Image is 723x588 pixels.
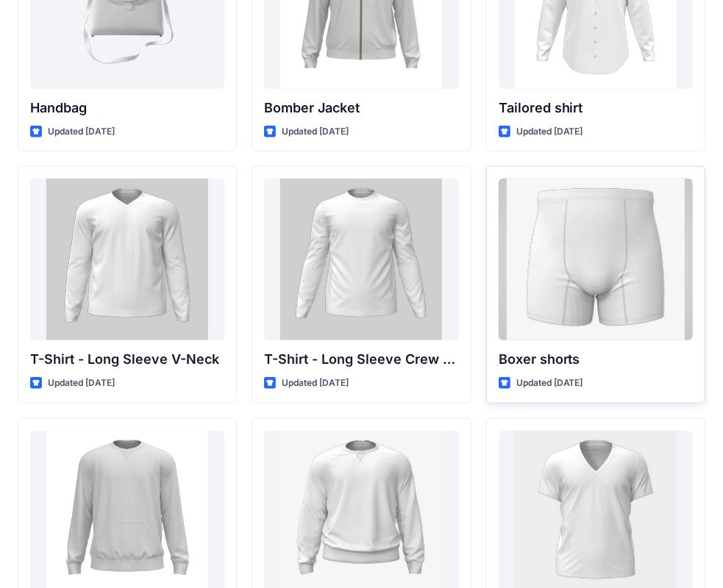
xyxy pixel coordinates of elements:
p: Bomber Jacket [264,98,458,118]
p: Boxer shorts [499,349,693,370]
a: Boxer shorts [499,179,693,340]
p: Updated [DATE] [516,376,583,391]
p: Handbag [30,98,224,118]
p: T-Shirt - Long Sleeve Crew Neck [264,349,458,370]
a: T-Shirt - Long Sleeve Crew Neck [264,179,458,340]
p: Tailored shirt [499,98,693,118]
a: T-Shirt - Long Sleeve V-Neck [30,179,224,340]
p: Updated [DATE] [48,376,115,391]
p: Updated [DATE] [282,124,349,140]
p: T-Shirt - Long Sleeve V-Neck [30,349,224,370]
p: Updated [DATE] [48,124,115,140]
p: Updated [DATE] [282,376,349,391]
p: Updated [DATE] [516,124,583,140]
